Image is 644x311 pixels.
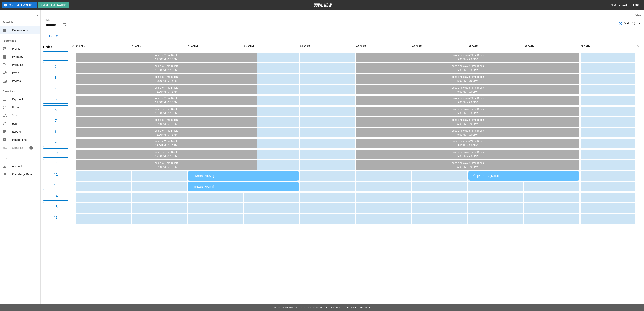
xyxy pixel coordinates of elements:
span: Photos [12,79,38,83]
th: 06:00PM [412,42,467,51]
span: Knowledge Base [12,172,38,176]
h6: 3 [55,75,57,80]
div: inventory tabs [43,32,641,40]
span: Items [12,71,38,75]
button: 12 [43,170,68,179]
h6: 1 [55,53,57,59]
table: sticky table [74,40,637,225]
th: 03:00PM [244,42,299,51]
span: Profile [12,47,38,51]
span: Account [12,164,38,168]
h6: 15 [54,204,58,210]
button: 10 [43,148,68,158]
button: 11 [43,159,68,168]
th: 07:00PM [468,42,523,51]
th: 01:00PM [132,42,187,51]
span: Products [12,63,38,67]
h6: 6 [55,107,57,113]
th: 02:00PM [188,42,243,51]
button: 2 [43,62,68,71]
th: 12:00PM [76,42,131,51]
img: logo [314,3,332,7]
button: Logout [632,2,644,8]
button: 15 [43,202,68,211]
span: Staff [12,114,38,118]
button: 14 [43,192,68,201]
div: [PERSON_NAME] [191,174,296,178]
h6: 9 [55,140,57,145]
span: List [637,22,641,26]
button: 9 [43,138,68,147]
th: 08:00PM [524,42,579,51]
span: Hours [12,106,38,110]
h6: 14 [54,193,58,199]
button: Choose date, selected date is Sep 16, 2025 [61,21,68,28]
h6: 4 [55,86,57,91]
label: View [635,14,641,17]
h6: 2 [55,64,57,70]
span: Payment [12,97,38,101]
th: 05:00PM [356,42,411,51]
h6: 12 [54,172,58,177]
button: 16 [43,213,68,222]
h6: 16 [54,215,58,220]
button: Open Play [43,32,61,40]
h6: 13 [54,183,58,188]
h6: 8 [55,129,57,134]
button: [PERSON_NAME] [608,2,630,8]
button: Create Reservation [38,2,69,8]
div: [PERSON_NAME] [191,185,296,188]
button: Pause Reservations [2,2,37,8]
span: Help [12,122,38,126]
a: Terms and Conditions [343,306,370,309]
th: 09:00PM [581,42,635,51]
a: Privacy Policy [325,306,343,309]
button: 3 [43,73,68,82]
h6: 7 [55,118,57,123]
span: Grid [624,22,629,26]
span: Reservations [12,28,38,32]
h5: Units [43,44,68,50]
button: 1 [43,51,68,61]
button: 5 [43,95,68,104]
span: Integrations [12,138,38,142]
h6: 5 [55,96,57,102]
th: 04:00PM [300,42,355,51]
button: 4 [43,84,68,93]
span: © 2022 BowlNow, Inc. All Rights Reserved. [274,306,325,309]
button: 13 [43,181,68,190]
span: Reports [12,130,38,134]
button: 7 [43,116,68,125]
button: 6 [43,105,68,114]
h6: 10 [54,150,58,156]
button: 8 [43,127,68,136]
div: [PERSON_NAME] [471,174,576,178]
h6: 11 [54,161,58,166]
span: Inventory [12,55,38,59]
